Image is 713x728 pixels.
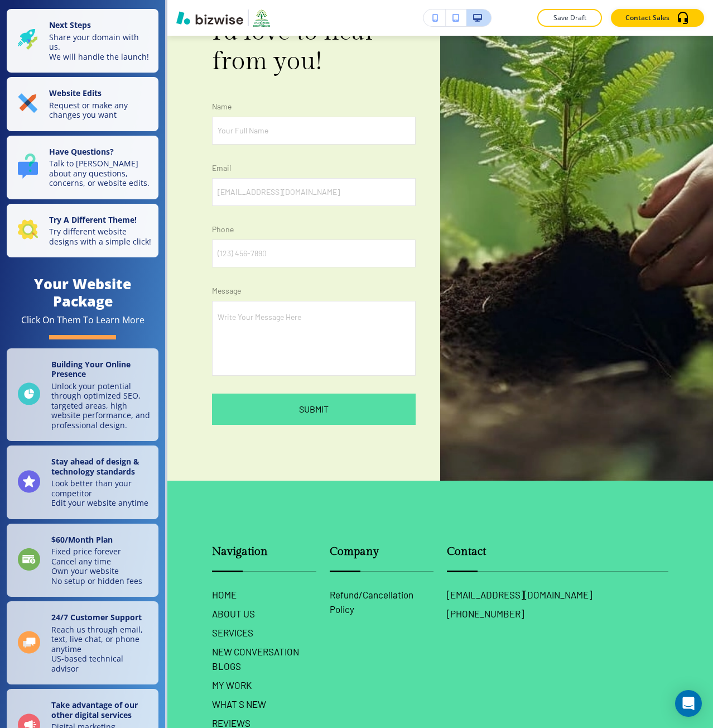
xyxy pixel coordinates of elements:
a: Building Your Online PresenceUnlock your potential through optimized SEO, targeted areas, high we... [7,348,158,442]
p: Reach us through email, text, live chat, or phone anytime US-based technical advisor [51,625,152,674]
h6: SERVICES [212,625,316,640]
h6: MY WORK [212,678,316,692]
button: Next StepsShare your domain with us.We will handle the launch! [7,9,158,73]
h6: ABOUT US [212,606,316,621]
strong: Building Your Online Presence [51,359,131,380]
p: Save Draft [552,13,587,23]
button: Submit [212,394,416,425]
button: Have Questions?Talk to [PERSON_NAME] about any questions, concerns, or website edits. [7,136,158,199]
div: Click On Them To Learn More [21,314,144,326]
p: Message [212,285,416,296]
p: Share your domain with us. We will handle the launch! [49,32,152,62]
a: [PHONE_NUMBER] [447,606,524,621]
strong: 24/7 Customer Support [51,612,142,622]
h6: WHAT S NEW [212,697,316,711]
strong: Take advantage of our other digital services [51,700,138,720]
p: Talk to [PERSON_NAME] about any questions, concerns, or website edits. [49,159,152,188]
strong: Website Edits [49,88,102,98]
strong: Navigation [212,545,268,558]
p: Name [212,101,416,112]
button: Refund/Cancellation Policy [330,587,434,616]
p: Request or make any changes you want [49,100,152,120]
p: I’d love to hear from you! [212,17,416,76]
strong: Stay ahead of design & technology standards [51,456,139,477]
strong: Next Steps [49,20,91,30]
p: Unlock your potential through optimized SEO, targeted areas, high website performance, and profes... [51,381,152,430]
p: Look better than your competitor Edit your website anytime [51,478,152,508]
a: $60/Month PlanFixed price foreverCancel any timeOwn your websiteNo setup or hidden fees [7,524,158,597]
p: Fixed price forever Cancel any time Own your website No setup or hidden fees [51,547,142,586]
h4: Your Website Package [7,275,158,310]
p: Contact Sales [625,13,669,23]
button: Save Draft [537,9,602,27]
strong: Company [330,545,379,558]
h6: HOME [212,587,316,602]
button: Try A Different Theme!Try different website designs with a simple click! [7,204,158,258]
button: Contact Sales [611,9,704,27]
a: 24/7 Customer SupportReach us through email, text, live chat, or phone anytimeUS-based technical ... [7,601,158,684]
p: Email [212,162,416,174]
img: Your Logo [253,9,270,27]
h6: NEW CONVERSATION BLOGS [212,644,316,673]
a: Stay ahead of design & technology standardsLook better than your competitorEdit your website anytime [7,446,158,519]
div: Open Intercom Messenger [675,690,702,717]
p: Phone [212,224,416,235]
p: Try different website designs with a simple click! [49,227,152,246]
strong: Contact [447,545,486,558]
a: [EMAIL_ADDRESS][DOMAIN_NAME] [447,587,592,602]
strong: $ 60 /Month Plan [51,534,113,545]
button: Website EditsRequest or make any changes you want [7,77,158,131]
img: Bizwise Logo [176,11,243,25]
strong: Have Questions? [49,146,114,157]
strong: Try A Different Theme! [49,214,137,225]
